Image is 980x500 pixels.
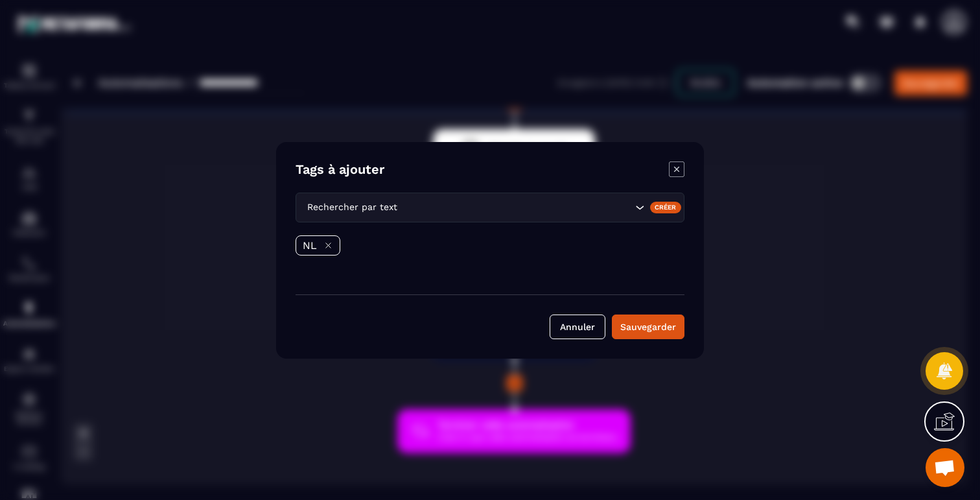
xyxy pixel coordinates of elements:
[550,315,605,339] button: Annuler
[296,161,384,180] h4: Tags à ajouter
[400,200,632,215] input: Search for option
[926,448,964,487] div: Ouvrir le chat
[296,193,684,222] div: Search for option
[304,200,400,215] span: Rechercher par text
[612,315,684,339] button: Sauvegarder
[650,201,682,213] div: Créer
[303,239,317,252] p: NL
